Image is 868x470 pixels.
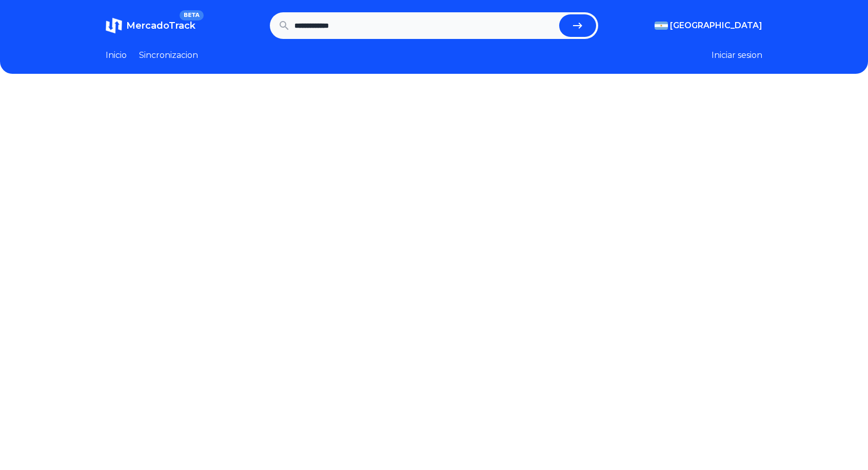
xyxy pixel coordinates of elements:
a: Sincronizacion [139,49,198,62]
button: Iniciar sesion [712,49,762,62]
img: Argentina [655,22,668,30]
span: BETA [180,10,204,21]
a: Inicio [106,49,127,62]
span: [GEOGRAPHIC_DATA] [670,19,762,32]
a: MercadoTrackBETA [106,17,195,34]
span: MercadoTrack [126,20,195,31]
img: MercadoTrack [106,17,122,34]
button: [GEOGRAPHIC_DATA] [655,19,762,32]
